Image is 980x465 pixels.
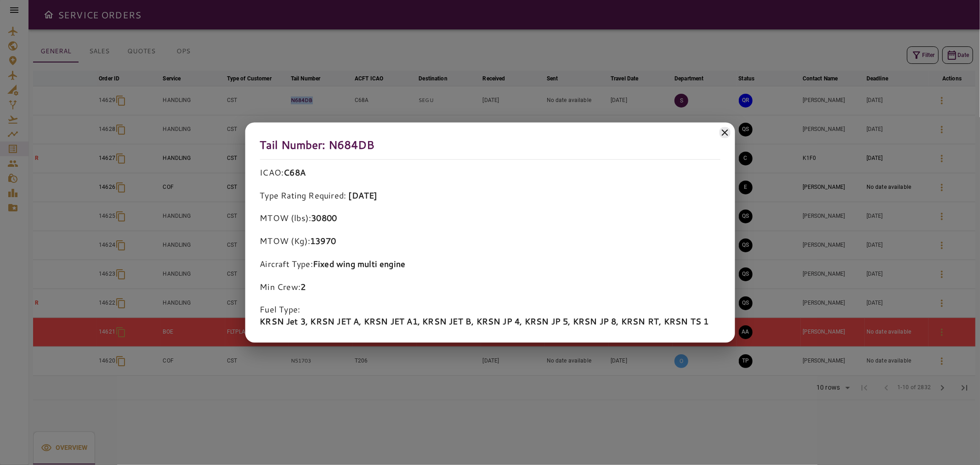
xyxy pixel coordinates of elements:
b: 30800 [311,212,337,224]
b: [DATE] [349,189,378,201]
p: MTOW (lbs): [260,213,720,225]
b: C68A [283,167,306,179]
p: Min Crew: [260,281,720,293]
p: Aircraft Type: [260,259,720,271]
p: Type Rating Required: [260,190,720,202]
b: Fixed wing multi engine [313,258,405,270]
h5: Tail Number: N684DB [260,137,720,159]
p: MTOW (Kg): [260,236,720,248]
p: Fuel Type: [260,304,720,328]
b: KRSN Jet 3, KRSN JET A, KRSN JET A1, KRSN JET B, KRSN JP 4, KRSN JP 5, KRSN JP 8, KRSN RT, KRSN TS 1 [260,316,708,328]
b: 2 [300,281,306,293]
b: 13970 [310,235,336,247]
p: ICAO: [260,167,720,179]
